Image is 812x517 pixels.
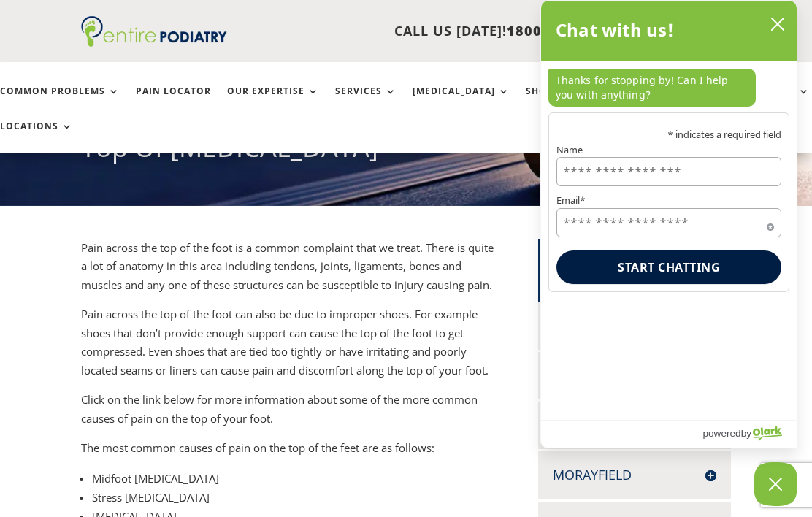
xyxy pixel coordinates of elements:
[767,221,774,228] span: Required field
[766,13,789,35] button: close chatbox
[702,424,740,443] span: powered
[754,462,797,506] button: Close Chatbox
[526,86,627,118] a: Shop Footwear
[541,61,797,112] div: chat
[556,250,781,284] button: Start chatting
[81,391,502,439] p: Click on the link below for more information about some of the more common causes of pain on the ...
[741,424,751,443] span: by
[335,86,397,118] a: Services
[556,196,781,205] label: Email*
[556,208,781,237] input: Email
[81,439,502,469] p: The most common causes of pain on the top of the feet are as follows:
[81,239,502,306] p: Pain across the top of the foot is a common complaint that we treat. There is quite a lot of anat...
[702,421,797,448] a: Powered by Olark
[556,145,781,155] label: Name
[81,35,227,50] a: Entire Podiatry
[81,16,227,47] img: logo (1)
[136,86,211,118] a: Pain Locator
[92,488,502,507] li: Stress [MEDICAL_DATA]
[413,86,510,118] a: [MEDICAL_DATA]
[556,15,675,45] h2: Chat with us!
[548,69,756,107] p: Thanks for stopping by! Can I help you with anything?
[81,305,502,391] p: Pain across the top of the foot can also be due to improper shoes. For example shoes that don’t p...
[556,157,781,186] input: Name
[92,469,502,488] li: Midfoot [MEDICAL_DATA]
[507,22,610,39] span: 1800 4 ENTIRE
[227,86,319,118] a: Our Expertise
[556,130,781,139] p: * indicates a required field
[553,466,716,484] h4: Morayfield
[227,22,610,41] p: CALL US [DATE]!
